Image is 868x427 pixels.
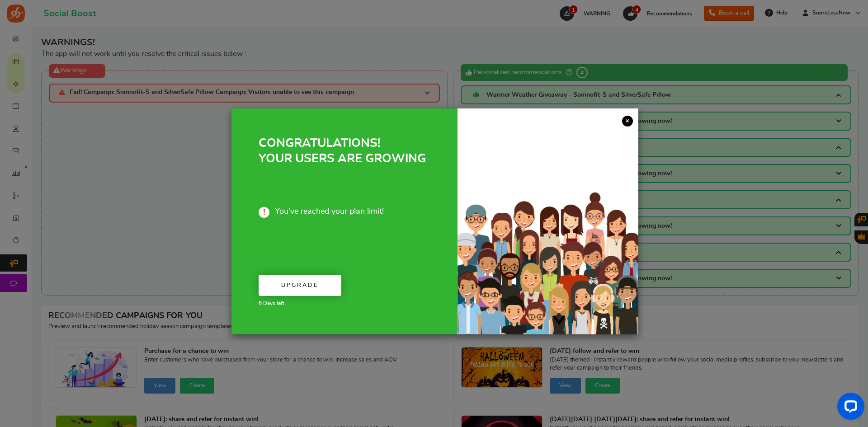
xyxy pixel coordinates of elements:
span: Upgrade [281,282,319,288]
span: 6 Days left [259,300,284,306]
a: Upgrade [259,275,341,296]
a: × [622,116,633,127]
span: You've reached your plan limit! [259,207,430,217]
img: Increased users [458,154,638,334]
span: CONGRATULATIONS! YOUR USERS ARE GROWING [259,137,426,165]
iframe: LiveChat chat widget [830,389,868,427]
